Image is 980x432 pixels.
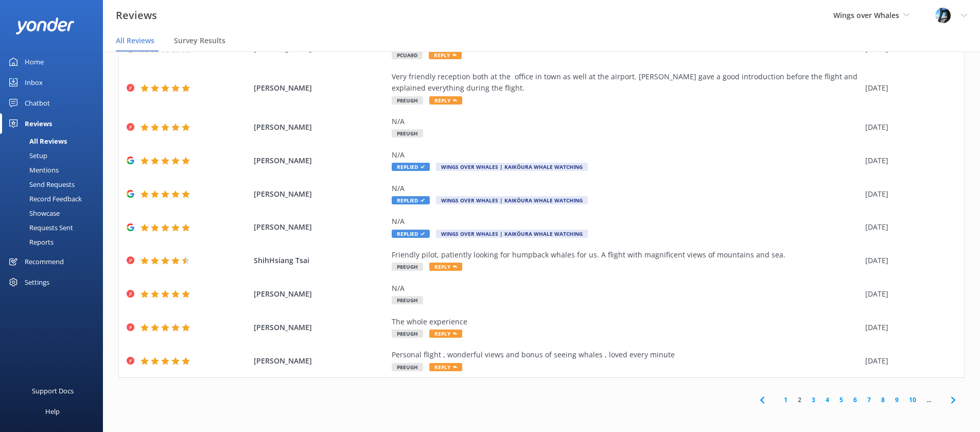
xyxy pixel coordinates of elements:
[32,381,74,401] div: Support Docs
[6,192,82,206] div: Record Feedback
[436,230,588,238] span: Wings Over Whales | Kaikōura Whale Watching
[6,177,75,192] div: Send Requests
[254,355,386,367] span: [PERSON_NAME]
[392,296,423,304] span: P8EUGH
[392,249,860,261] div: Friendly pilot, patiently looking for humpback whales for us. A flight with magnificent views of ...
[865,82,951,94] div: [DATE]
[116,36,154,46] span: All Reviews
[392,183,860,194] div: N/A
[392,149,860,161] div: N/A
[392,349,860,360] div: Personal flight , wonderful views and bonus of seeing whales , loved every minute
[6,148,103,163] a: Setup
[6,235,54,249] div: Reports
[6,206,60,220] div: Showcase
[865,155,951,166] div: [DATE]
[6,235,103,249] a: Reports
[25,93,50,113] div: Chatbot
[392,116,860,127] div: N/A
[392,230,430,238] span: Replied
[436,163,588,171] span: Wings Over Whales | Kaikōura Whale Watching
[25,272,49,292] div: Settings
[392,283,860,294] div: N/A
[392,216,860,227] div: N/A
[116,7,157,24] h3: Reviews
[25,51,44,72] div: Home
[865,355,951,367] div: [DATE]
[392,196,430,204] span: Replied
[392,263,423,271] span: P8EUGH
[865,221,951,233] div: [DATE]
[392,316,860,327] div: The whole experience
[793,395,807,405] a: 2
[6,192,103,206] a: Record Feedback
[890,395,904,405] a: 9
[833,10,899,20] span: Wings over Whales
[904,395,921,405] a: 10
[921,395,936,405] span: ...
[6,148,47,163] div: Setup
[392,129,423,137] span: P8EUGH
[935,8,951,23] img: 145-1635463833.jpg
[429,96,462,105] span: Reply
[254,255,386,266] span: ShihHsiang Tsai
[865,122,951,133] div: [DATE]
[25,113,52,134] div: Reviews
[429,263,462,271] span: Reply
[15,18,75,34] img: yonder-white-logo.png
[865,288,951,300] div: [DATE]
[848,395,862,405] a: 6
[6,163,103,177] a: Mentions
[254,82,386,94] span: [PERSON_NAME]
[429,330,462,338] span: Reply
[865,255,951,266] div: [DATE]
[429,51,462,59] span: Reply
[820,395,834,405] a: 4
[6,177,103,192] a: Send Requests
[25,72,43,93] div: Inbox
[392,330,423,338] span: P8EUGH
[6,134,103,148] a: All Reviews
[254,221,386,233] span: [PERSON_NAME]
[392,51,423,59] span: PCUA9D
[392,96,423,105] span: P8EUGH
[254,288,386,300] span: [PERSON_NAME]
[779,395,793,405] a: 1
[254,188,386,200] span: [PERSON_NAME]
[862,395,876,405] a: 7
[6,220,73,235] div: Requests Sent
[174,36,225,46] span: Survey Results
[807,395,820,405] a: 3
[392,163,430,171] span: Replied
[6,163,59,177] div: Mentions
[6,220,103,235] a: Requests Sent
[429,363,462,371] span: Reply
[865,322,951,333] div: [DATE]
[436,196,588,204] span: Wings Over Whales | Kaikōura Whale Watching
[392,71,860,94] div: Very friendly reception both at the office in town as well at the airport. [PERSON_NAME] gave a g...
[25,251,64,272] div: Recommend
[392,363,423,371] span: P8EUGH
[834,395,848,405] a: 5
[254,122,386,133] span: [PERSON_NAME]
[254,155,386,166] span: [PERSON_NAME]
[254,322,386,333] span: [PERSON_NAME]
[6,206,103,220] a: Showcase
[865,188,951,200] div: [DATE]
[6,134,67,148] div: All Reviews
[876,395,890,405] a: 8
[45,401,60,422] div: Help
